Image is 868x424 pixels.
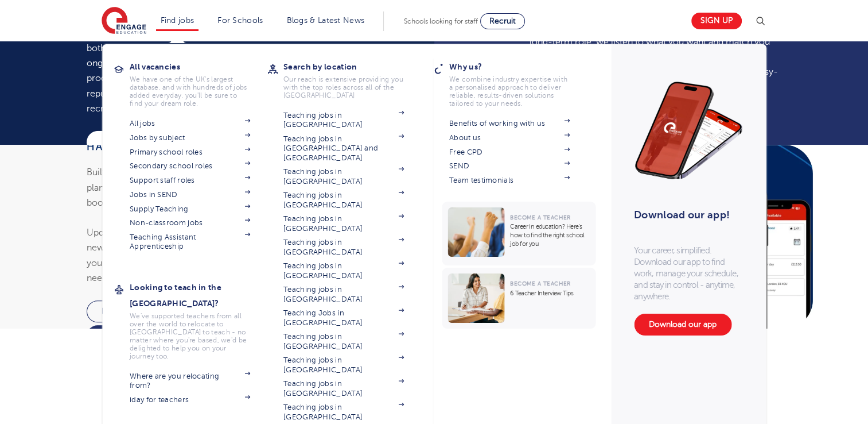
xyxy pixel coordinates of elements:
[102,7,146,36] img: Engage Education
[510,214,570,221] span: Become a Teacher
[130,133,250,142] a: Jobs by subject
[287,16,365,25] a: Blogs & Latest News
[283,309,404,327] a: Teaching Jobs in [GEOGRAPHIC_DATA]
[87,165,338,210] p: Built for educators and school support staff. Whether you’re planning ahead for a new role or man...
[130,161,250,171] a: Secondary school roles
[87,131,207,154] a: Explore our Frameworks
[449,75,570,107] p: We combine industry expertise with a personalised approach to deliver reliable, results-driven so...
[161,16,194,25] a: Find jobs
[283,379,404,398] a: Teaching jobs in [GEOGRAPHIC_DATA]
[130,75,250,107] p: We have one of the UK's largest database. and with hundreds of jobs added everyday. you'll be sur...
[449,119,570,128] a: Benefits of working with us
[87,225,338,286] p: Update your calendar, manage availability, get notified about new opportunities, and stay on top ...
[449,176,570,185] a: Team testimonials
[130,218,250,228] a: Non-classroom jobs
[283,191,404,210] a: Teaching jobs in [GEOGRAPHIC_DATA]
[480,13,525,29] a: Recruit
[442,202,598,265] a: Become a TeacherCareer in education? Here’s how to find the right school job for you
[87,10,338,116] p: We’re committed to building lasting relationships, not just filling roles. We take the time to un...
[283,332,404,351] a: Teaching jobs in [GEOGRAPHIC_DATA]
[130,279,267,360] a: Looking to teach in the [GEOGRAPHIC_DATA]?We've supported teachers from all over the world to rel...
[283,261,404,280] a: Teaching jobs in [GEOGRAPHIC_DATA]
[283,238,404,257] a: Teaching jobs in [GEOGRAPHIC_DATA]
[130,372,250,391] a: Where are you relocating from?
[130,59,267,107] a: All vacanciesWe have one of the UK's largest database. and with hundreds of jobs added everyday. ...
[449,148,570,157] a: Free CPD
[449,59,587,107] a: Why us?We combine industry expertise with a personalised approach to deliver reliable, results-dr...
[283,111,404,130] a: Teaching jobs in [GEOGRAPHIC_DATA]
[449,133,570,142] a: About us
[510,289,590,298] p: 6 Teacher Interview Tips
[283,59,421,99] a: Search by locationOur reach is extensive providing you with the top roles across all of the [GEOG...
[130,190,250,199] a: Jobs in SEND
[442,268,598,329] a: Become a Teacher6 Teacher Interview Tips
[489,17,516,25] span: Recruit
[283,134,404,163] a: Teaching jobs in [GEOGRAPHIC_DATA] and [GEOGRAPHIC_DATA]
[510,222,590,248] p: Career in education? Here’s how to find the right school job for you
[130,148,250,157] a: Primary school roles
[283,356,404,375] a: Teaching jobs in [GEOGRAPHIC_DATA]
[130,119,250,128] a: All jobs
[283,75,404,99] p: Our reach is extensive providing you with the top roles across all of the [GEOGRAPHIC_DATA]
[130,59,267,75] h3: All vacancies
[449,59,587,75] h3: Why us?
[130,395,250,404] a: iday for teachers
[634,245,743,302] p: Your career, simplified. Download our app to find work, manage your schedule, and stay in control...
[283,167,404,186] a: Teaching jobs in [GEOGRAPHIC_DATA]
[510,280,570,287] span: Become a Teacher
[283,285,404,304] a: Teaching jobs in [GEOGRAPHIC_DATA]
[283,214,404,233] a: Teaching jobs in [GEOGRAPHIC_DATA]
[87,300,219,322] a: Download on the App Store
[404,17,478,25] span: Schools looking for staff
[634,202,738,228] h3: Download our app!
[449,161,570,171] a: SEND
[130,176,250,185] a: Support staff roles
[130,312,250,360] p: We've supported teachers from all over the world to relocate to [GEOGRAPHIC_DATA] to teach - no m...
[130,279,267,311] h3: Looking to teach in the [GEOGRAPHIC_DATA]?
[217,16,263,25] a: For Schools
[130,233,250,252] a: Teaching Assistant Apprenticeship
[130,205,250,214] a: Supply Teaching
[691,13,742,29] a: Sign up
[283,403,404,422] a: Teaching jobs in [GEOGRAPHIC_DATA]
[283,59,421,75] h3: Search by location
[634,314,731,336] a: Download our app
